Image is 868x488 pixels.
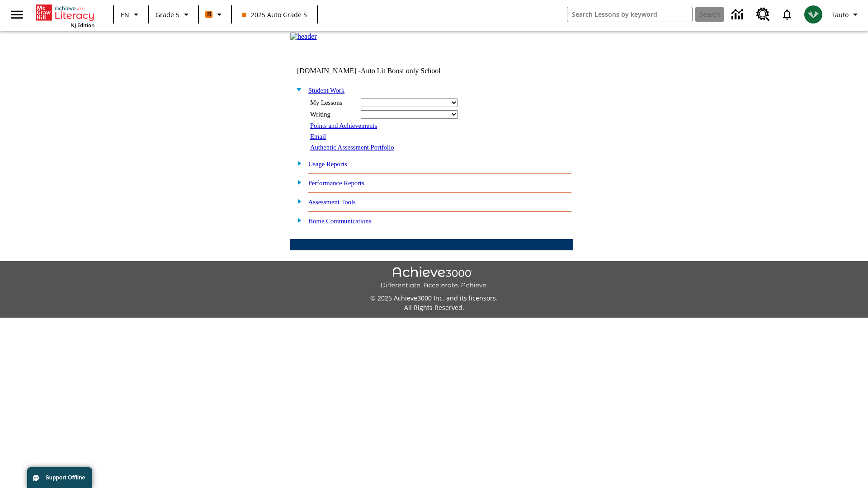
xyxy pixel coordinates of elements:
a: Usage Reports [308,160,347,168]
a: Performance Reports [308,179,364,187]
img: avatar image [804,5,822,23]
img: plus.gif [292,159,302,167]
a: Resource Center, Will open in new tab [751,2,775,27]
img: plus.gif [292,197,302,205]
span: NJ Edition [71,22,94,28]
button: Profile/Settings [828,6,864,23]
span: 2025 Auto Grade 5 [242,10,307,19]
img: Achieve3000 Differentiate Accelerate Achieve [380,267,488,290]
span: Support Offline [46,474,85,481]
img: plus.gif [292,178,302,186]
a: Data Center [726,2,751,27]
a: Authentic Assessment Portfolio [310,144,394,151]
img: header [290,33,317,41]
button: Language: EN, Select a language [117,6,146,23]
img: plus.gif [292,216,302,224]
img: minus.gif [292,85,302,94]
span: B [207,9,211,20]
input: search field [567,7,692,22]
button: Grade: Grade 5, Select a grade [152,6,195,23]
button: Select a new avatar [799,3,828,26]
a: Student Work [308,87,344,94]
div: Writing [310,111,355,118]
a: Email [310,133,326,140]
a: Points and Achievements [310,122,377,129]
span: Grade 5 [156,10,179,19]
div: Home [36,3,94,28]
a: Assessment Tools [308,198,356,206]
a: Home Communications [308,217,372,225]
span: EN [121,10,129,19]
span: Tauto [831,10,849,19]
button: Boost Class color is orange. Change class color [202,6,228,23]
a: Notifications [775,3,799,26]
button: Support Offline [27,467,92,488]
div: My Lessons [310,99,355,107]
td: [DOMAIN_NAME] - [297,67,463,75]
nobr: Auto Lit Boost only School [361,67,441,75]
button: Open side menu [4,1,30,28]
